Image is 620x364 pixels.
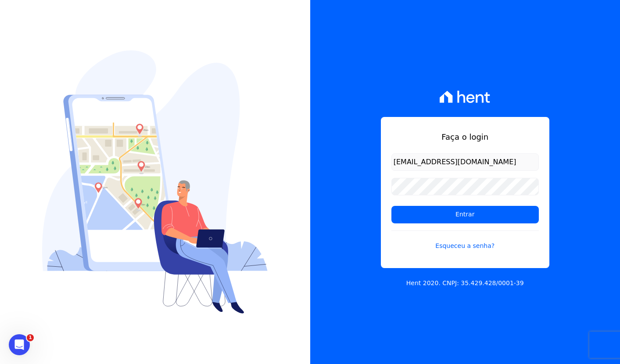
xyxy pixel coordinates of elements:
input: Email [391,153,539,171]
h1: Faça o login [391,131,539,143]
span: 1 [27,334,34,341]
a: Esqueceu a senha? [391,230,539,251]
img: Login [42,50,268,314]
iframe: Intercom live chat [9,334,30,355]
p: Hent 2020. CNPJ: 35.429.428/0001-39 [406,279,524,288]
input: Entrar [391,206,539,223]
